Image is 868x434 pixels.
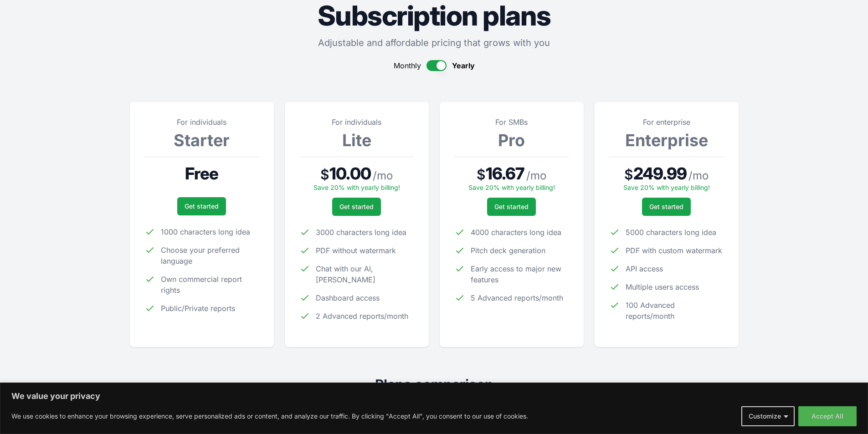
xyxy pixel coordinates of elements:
[688,168,709,183] span: / mo
[624,166,633,183] span: $
[161,274,259,296] span: Own commercial report rights
[130,376,739,393] h2: Plans comparison
[316,311,408,322] span: 2 Advanced reports/month
[130,36,739,49] p: Adjustable and affordable pricing that grows with you
[316,263,414,285] span: Chat with our AI, [PERSON_NAME]
[623,184,710,191] span: Save 20% with yearly billing!
[626,281,699,292] span: Multiple users access
[161,303,235,314] span: Public/Private reports
[11,391,857,402] p: We value your privacy
[471,245,545,256] span: Pitch deck generation
[332,198,381,216] a: Get started
[373,168,393,183] span: / mo
[144,117,259,128] p: For individuals
[185,164,218,183] span: Free
[609,117,724,128] p: For enterprise
[626,227,716,238] span: 5000 characters long idea
[394,60,421,71] span: Monthly
[741,406,795,426] button: Customize
[626,263,663,274] span: API access
[177,197,226,215] a: Get started
[798,406,857,426] button: Accept All
[471,292,563,303] span: 5 Advanced reports/month
[454,117,569,128] p: For SMBs
[526,168,546,183] span: / mo
[313,184,400,191] span: Save 20% with yearly billing!
[299,117,414,128] p: For individuals
[642,198,691,216] a: Get started
[487,198,536,216] a: Get started
[299,131,414,149] h3: Lite
[486,164,525,183] span: 16.67
[316,292,380,303] span: Dashboard access
[161,226,250,237] span: 1000 characters long idea
[161,245,259,266] span: Choose your preferred language
[316,245,396,256] span: PDF without watermark
[316,227,406,238] span: 3000 characters long idea
[130,2,739,29] h1: Subscription plans
[626,245,722,256] span: PDF with custom watermark
[11,411,528,422] p: We use cookies to enhance your browsing experience, serve personalized ads or content, and analyz...
[471,263,569,285] span: Early access to major new features
[144,131,259,149] h3: Starter
[477,166,486,183] span: $
[633,164,687,183] span: 249.99
[454,131,569,149] h3: Pro
[452,60,475,71] span: Yearly
[329,164,371,183] span: 10.00
[320,166,329,183] span: $
[626,300,724,322] span: 100 Advanced reports/month
[468,184,555,191] span: Save 20% with yearly billing!
[609,131,724,149] h3: Enterprise
[471,227,561,238] span: 4000 characters long idea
